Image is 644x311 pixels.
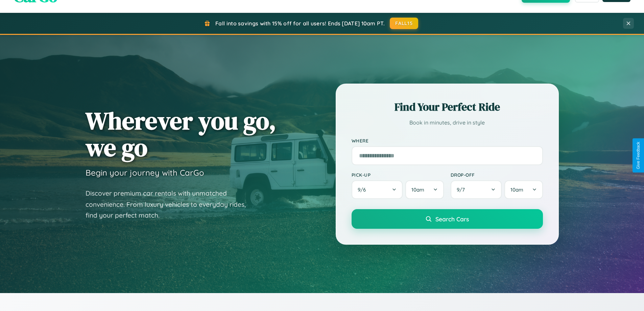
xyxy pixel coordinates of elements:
h1: Wherever you go, we go [86,107,276,161]
span: 9 / 6 [358,186,369,193]
span: Fall into savings with 15% off for all users! Ends [DATE] 10am PT. [215,20,385,27]
h3: Begin your journey with CarGo [86,168,204,178]
span: 10am [510,186,523,193]
span: Search Cars [435,215,469,223]
button: 10am [405,180,444,199]
div: Give Feedback [636,142,641,169]
button: Search Cars [352,209,543,229]
p: Discover premium car rentals with unmatched convenience. From luxury vehicles to everyday rides, ... [86,188,255,221]
p: Book in minutes, drive in style [352,118,543,128]
button: 10am [504,180,543,199]
button: 9/6 [352,180,403,199]
span: 10am [411,186,424,193]
label: Pick-up [352,172,444,178]
button: FALL15 [390,18,418,29]
label: Where [352,138,543,143]
span: 9 / 7 [457,186,468,193]
label: Drop-off [451,172,543,178]
h2: Find Your Perfect Ride [352,99,543,114]
button: 9/7 [451,180,502,199]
